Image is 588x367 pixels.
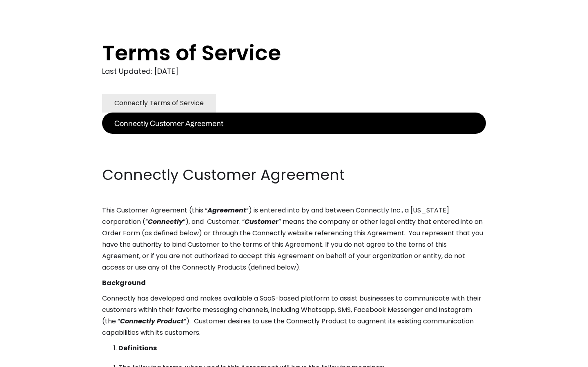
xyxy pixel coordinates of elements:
[8,352,49,364] aside: Language selected: English
[120,316,184,326] em: Connectly Product
[102,205,486,273] p: This Customer Agreement (this “ ”) is entered into by and between Connectly Inc., a [US_STATE] co...
[102,41,453,65] h1: Terms of Service
[207,206,246,215] em: Agreement
[114,97,204,109] div: Connectly Terms of Service
[118,343,157,353] strong: Definitions
[102,278,146,287] strong: Background
[102,134,486,145] p: ‍
[102,165,486,185] h2: Connectly Customer Agreement
[114,117,223,129] div: Connectly Customer Agreement
[102,293,486,338] p: Connectly has developed and makes available a SaaS-based platform to assist businesses to communi...
[148,217,183,226] em: Connectly
[245,217,278,226] em: Customer
[16,353,49,364] ul: Language list
[102,149,486,161] p: ‍
[102,65,486,77] div: Last Updated: [DATE]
